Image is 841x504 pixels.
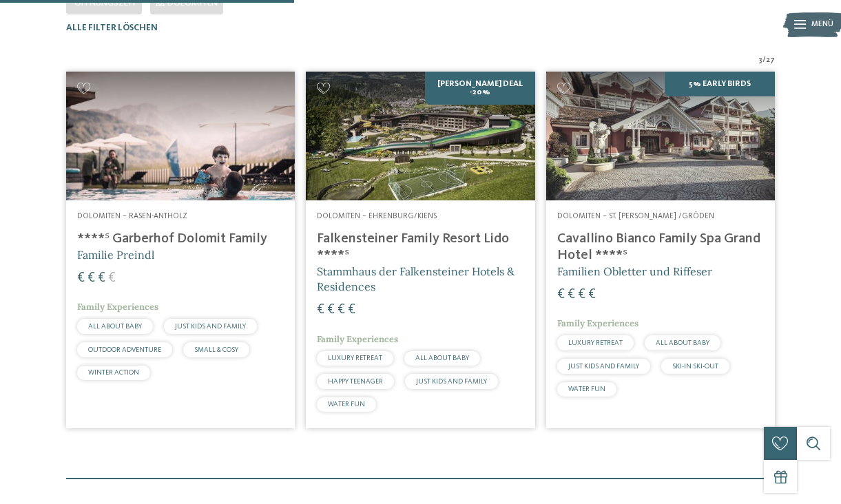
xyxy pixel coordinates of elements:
span: WINTER ACTION [88,369,139,376]
span: JUST KIDS AND FAMILY [568,363,639,370]
span: ALL ABOUT BABY [415,355,469,361]
img: Family Spa Grand Hotel Cavallino Bianco ****ˢ [546,72,775,200]
span: Dolomiten – Rasen-Antholz [77,212,187,220]
span: Dolomiten – St. [PERSON_NAME] /Gröden [557,212,714,220]
img: Familienhotels gesucht? Hier findet ihr die besten! [66,72,295,200]
span: LUXURY RETREAT [328,355,382,361]
span: OUTDOOR ADVENTURE [88,346,161,353]
span: € [108,271,116,285]
span: € [348,303,355,317]
span: ALL ABOUT BABY [656,339,709,346]
span: SKI-IN SKI-OUT [672,363,718,370]
span: € [317,303,324,317]
span: € [588,288,596,302]
span: LUXURY RETREAT [568,339,623,346]
span: Family Experiences [317,333,398,345]
span: Family Experiences [77,301,158,313]
span: Alle Filter löschen [66,23,158,32]
span: € [568,288,575,302]
h4: ****ˢ Garberhof Dolomit Family [77,231,284,247]
span: € [87,271,95,285]
span: € [338,303,345,317]
a: Familienhotels gesucht? Hier findet ihr die besten! Dolomiten – Rasen-Antholz ****ˢ Garberhof Dol... [66,72,295,428]
span: Stammhaus der Falkensteiner Hotels & Residences [317,264,515,293]
span: ALL ABOUT BABY [88,323,142,330]
span: SMALL & COSY [194,346,238,353]
span: HAPPY TEENAGER [328,378,383,385]
span: Familie Preindl [77,248,154,262]
span: JUST KIDS AND FAMILY [175,323,246,330]
span: € [578,288,585,302]
img: Familienhotels gesucht? Hier findet ihr die besten! [306,72,534,200]
span: WATER FUN [568,386,605,392]
span: WATER FUN [328,401,365,408]
span: Family Experiences [557,317,638,329]
span: 27 [766,55,775,66]
span: 3 [758,55,762,66]
h4: Cavallino Bianco Family Spa Grand Hotel ****ˢ [557,231,764,264]
span: € [327,303,335,317]
span: € [77,271,85,285]
span: JUST KIDS AND FAMILY [416,378,487,385]
span: Dolomiten – Ehrenburg/Kiens [317,212,437,220]
a: Familienhotels gesucht? Hier findet ihr die besten! [PERSON_NAME] Deal -20% Dolomiten – Ehrenburg... [306,72,534,428]
span: / [762,55,766,66]
h4: Falkensteiner Family Resort Lido ****ˢ [317,231,523,264]
span: Familien Obletter und Riffeser [557,264,712,278]
span: € [557,288,565,302]
a: Familienhotels gesucht? Hier findet ihr die besten! 5% Early Birds Dolomiten – St. [PERSON_NAME] ... [546,72,775,428]
span: € [98,271,105,285]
